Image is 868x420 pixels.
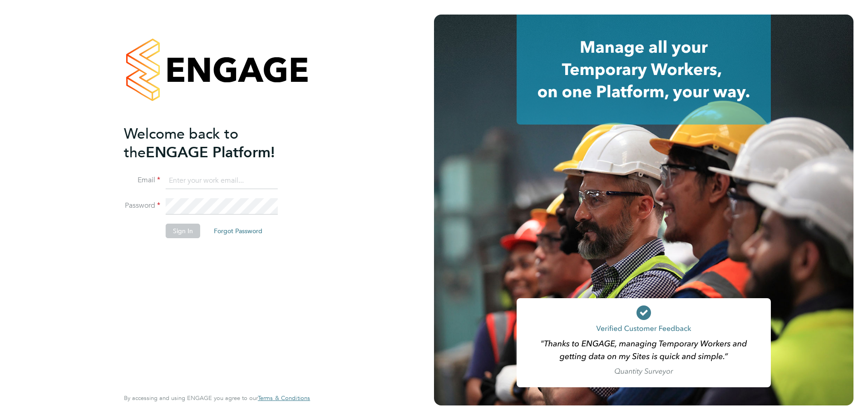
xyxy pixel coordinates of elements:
[258,395,310,402] a: Terms & Conditions
[124,125,301,162] h2: ENGAGE Platform!
[124,201,160,210] label: Password
[166,173,278,189] input: Enter your work email...
[124,394,310,402] span: By accessing and using ENGAGE you agree to our
[166,224,200,238] button: Sign In
[207,224,270,238] button: Forgot Password
[124,125,238,161] span: Welcome back to the
[124,175,160,185] label: Email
